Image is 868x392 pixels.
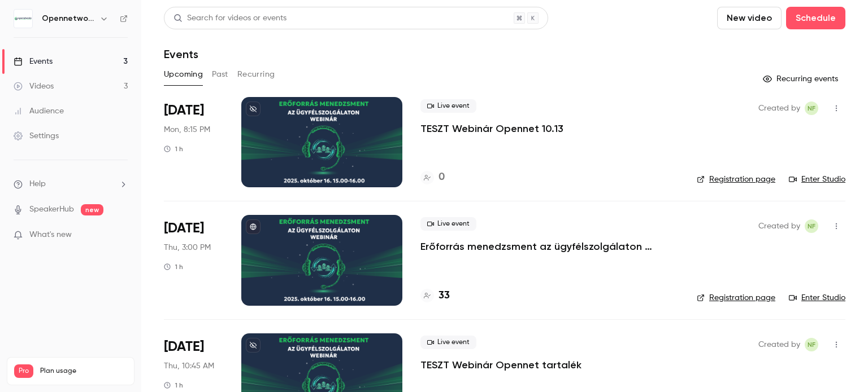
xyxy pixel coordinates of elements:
[237,65,275,83] button: Recurring
[697,174,775,185] a: Registration page
[164,381,183,390] div: 1 h
[717,7,782,29] button: New video
[805,102,818,115] span: Nóra Faragó
[697,292,775,303] a: Registration page
[758,102,800,115] span: Created by
[164,262,183,271] div: 1 h
[14,10,32,28] img: Opennetworks Kft.
[164,102,204,120] span: [DATE]
[420,288,450,303] a: 33
[164,65,203,83] button: Upcoming
[420,240,679,253] a: Erőforrás menedzsment az ügyfélszolgálaton webinár
[808,102,815,115] span: NF
[164,215,223,305] div: Oct 16 Thu, 3:00 PM (Europe/Budapest)
[758,70,845,88] button: Recurring events
[805,338,818,351] span: Nóra Faragó
[439,288,450,303] h4: 33
[164,124,210,135] span: Mon, 8:15 PM
[173,12,287,24] div: Search for videos or events
[420,99,476,113] span: Live event
[42,13,95,24] h6: Opennetworks Kft.
[758,338,800,351] span: Created by
[164,219,204,237] span: [DATE]
[420,336,476,349] span: Live event
[14,56,53,67] div: Events
[789,292,845,303] a: Enter Studio
[164,242,211,253] span: Thu, 3:00 PM
[164,97,223,187] div: Oct 13 Mon, 8:15 PM (Europe/Budapest)
[14,105,64,117] div: Audience
[29,204,74,215] a: SpeakerHub
[212,65,228,83] button: Past
[14,130,59,142] div: Settings
[805,219,818,233] span: Nóra Faragó
[420,170,445,185] a: 0
[758,219,800,233] span: Created by
[808,219,815,233] span: NF
[164,144,183,153] div: 1 h
[420,358,581,372] a: TESZT Webinár Opennet tartalék
[29,178,46,190] span: Help
[786,7,845,29] button: Schedule
[164,338,204,356] span: [DATE]
[14,364,33,378] span: Pro
[14,81,54,92] div: Videos
[14,178,128,190] li: help-dropdown-opener
[420,217,476,231] span: Live event
[439,170,445,185] h4: 0
[808,338,815,351] span: NF
[29,229,72,241] span: What's new
[114,230,128,240] iframe: Noticeable Trigger
[81,204,103,215] span: new
[789,174,845,185] a: Enter Studio
[164,360,214,372] span: Thu, 10:45 AM
[164,47,198,61] h1: Events
[420,122,563,135] a: TESZT Webinár Opennet 10.13
[40,367,127,376] span: Plan usage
